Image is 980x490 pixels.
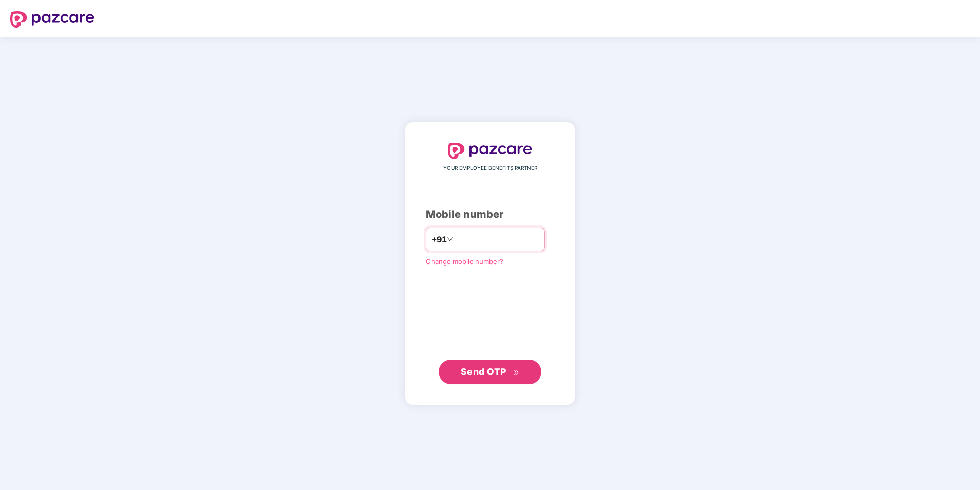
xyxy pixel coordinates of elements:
[426,257,503,266] a: Change mobile number?
[448,143,532,159] img: logo
[432,233,447,246] span: +91
[461,366,506,377] span: Send OTP
[443,164,537,173] span: YOUR EMPLOYEE BENEFITS PARTNER
[447,236,453,242] span: down
[426,206,554,222] div: Mobile number
[439,360,541,384] button: Send OTPdouble-right
[10,11,94,28] img: logo
[513,369,520,376] span: double-right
